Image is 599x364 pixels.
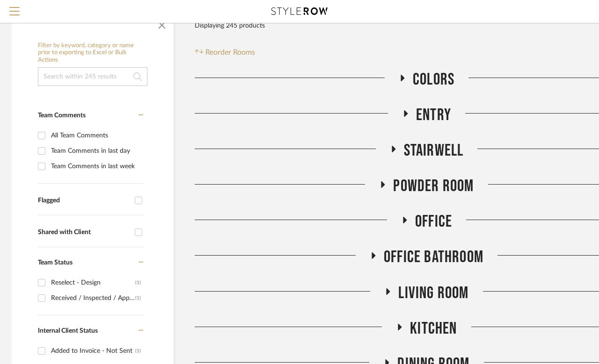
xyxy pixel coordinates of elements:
span: Office [415,212,452,232]
div: Shared with Client [38,228,130,236]
div: Team Comments in last day [51,143,141,158]
div: (1) [135,291,141,306]
span: Reorder Rooms [205,47,255,58]
div: (1) [135,343,141,358]
span: Powder Room [393,176,474,196]
input: Search within 245 results [38,67,147,86]
div: Displaying 245 products [195,16,265,35]
span: Team Status [38,259,73,266]
span: Team Comments [38,112,86,119]
div: All Team Comments [51,128,141,143]
div: (1) [135,275,141,290]
span: Office Bathroom [384,247,483,267]
div: Flagged [38,197,130,205]
div: Team Comments in last week [51,159,141,174]
button: Close [153,14,171,33]
button: Reorder Rooms [195,47,255,58]
span: Living Room [398,283,468,303]
span: Internal Client Status [38,328,98,334]
span: COLORS [413,70,454,90]
div: Received / Inspected / Approved [51,291,135,306]
div: Reselect - Design [51,275,135,290]
h6: Filter by keyword, category or name prior to exporting to Excel or Bulk Actions [38,42,147,64]
span: Entry [416,105,451,125]
span: Kitchen [410,319,457,339]
span: Stairwell [404,141,464,161]
div: Added to Invoice - Not Sent [51,343,135,358]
